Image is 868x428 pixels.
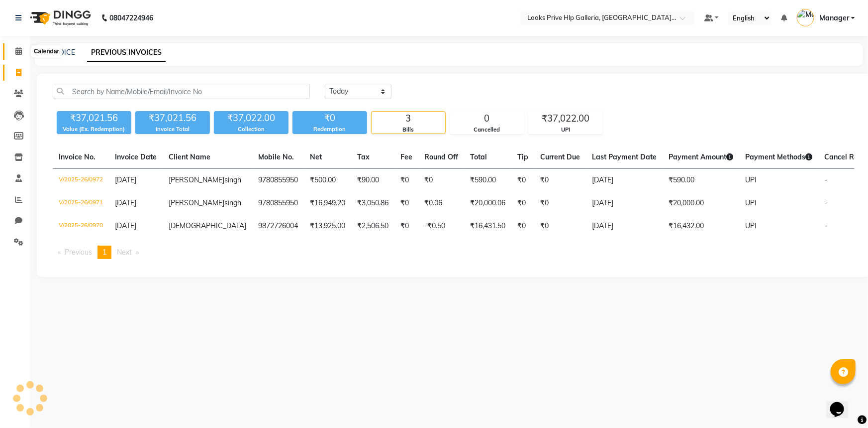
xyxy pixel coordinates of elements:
[224,175,241,184] span: singh
[53,84,310,99] input: Search by Name/Mobile/Email/Invoice No
[400,152,412,161] span: Fee
[109,4,153,32] b: 08047224946
[59,152,96,161] span: Invoice No.
[115,175,136,184] span: [DATE]
[592,152,657,161] span: Last Payment Date
[53,192,109,215] td: V/2025-26/0971
[450,126,524,134] div: Cancelled
[252,192,304,215] td: 9780855950
[258,152,294,161] span: Mobile No.
[586,215,663,238] td: [DATE]
[351,215,394,238] td: ₹2,506.50
[418,192,464,215] td: ₹0.06
[394,192,418,215] td: ₹0
[511,192,534,215] td: ₹0
[304,192,351,215] td: ₹16,949.20
[534,169,586,192] td: ₹0
[511,215,534,238] td: ₹0
[464,215,511,238] td: ₹16,431.50
[169,152,210,161] span: Client Name
[135,125,210,134] div: Invoice Total
[418,215,464,238] td: -₹0.50
[65,248,92,257] span: Previous
[304,215,351,238] td: ₹13,925.00
[394,169,418,192] td: ₹0
[169,175,224,184] span: [PERSON_NAME]
[529,126,602,134] div: UPI
[53,246,855,259] nav: Pagination
[586,169,663,192] td: [DATE]
[826,388,858,418] iframe: chat widget
[304,169,351,192] td: ₹500.00
[115,152,157,161] span: Invoice Date
[540,152,580,161] span: Current Due
[53,215,109,238] td: V/2025-26/0970
[470,152,487,161] span: Total
[115,198,136,207] span: [DATE]
[394,215,418,238] td: ₹0
[450,112,524,126] div: 0
[169,221,246,230] span: [DEMOGRAPHIC_DATA]
[372,112,445,126] div: 3
[224,198,241,207] span: singh
[797,9,814,26] img: Manager
[115,221,136,230] span: [DATE]
[534,192,586,215] td: ₹0
[357,152,370,161] span: Tax
[214,125,289,134] div: Collection
[87,44,166,62] a: PREVIOUS INVOICES
[252,215,304,238] td: 9872726004
[135,111,210,125] div: ₹37,021.56
[745,175,757,184] span: UPI
[745,221,757,230] span: UPI
[511,169,534,192] td: ₹0
[292,125,367,134] div: Redemption
[351,169,394,192] td: ₹90.00
[214,111,289,125] div: ₹37,022.00
[517,152,528,161] span: Tip
[745,198,757,207] span: UPI
[424,152,458,161] span: Round Off
[586,192,663,215] td: [DATE]
[25,4,94,32] img: logo
[824,198,827,207] span: -
[57,111,131,125] div: ₹37,021.56
[669,152,733,161] span: Payment Amount
[663,215,739,238] td: ₹16,432.00
[292,111,367,125] div: ₹0
[31,46,62,58] div: Calendar
[663,192,739,215] td: ₹20,000.00
[534,215,586,238] td: ₹0
[464,192,511,215] td: ₹20,000.06
[824,175,827,184] span: -
[310,152,322,161] span: Net
[529,112,602,126] div: ₹37,022.00
[117,248,132,257] span: Next
[663,169,739,192] td: ₹590.00
[464,169,511,192] td: ₹590.00
[53,169,109,192] td: V/2025-26/0972
[57,125,131,134] div: Value (Ex. Redemption)
[102,248,106,257] span: 1
[252,169,304,192] td: 9780855950
[824,221,827,230] span: -
[372,126,445,134] div: Bills
[351,192,394,215] td: ₹3,050.86
[169,198,224,207] span: [PERSON_NAME]
[745,152,812,161] span: Payment Methods
[819,13,849,23] span: Manager
[418,169,464,192] td: ₹0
